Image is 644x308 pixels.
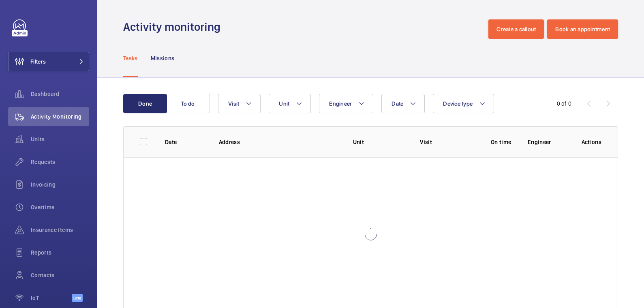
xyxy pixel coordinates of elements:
p: Actions [582,138,601,146]
span: Unit [279,100,289,107]
p: Unit [353,138,407,146]
button: Filters [8,52,89,71]
button: Done [123,94,167,113]
button: Date [381,94,425,113]
div: 0 of 0 [557,100,571,108]
span: Beta [72,294,83,302]
span: Activity Monitoring [31,113,89,121]
h1: Activity monitoring [123,19,225,34]
span: Insurance items [31,226,89,234]
span: Dashboard [31,90,89,98]
span: Units [31,135,89,143]
p: Missions [151,54,175,62]
button: Visit [218,94,261,113]
span: Reports [31,249,89,257]
span: Overtime [31,203,89,211]
p: On time [487,138,515,146]
button: Device type [433,94,494,113]
span: IoT [31,294,72,302]
span: Contacts [31,271,89,279]
p: Tasks [123,54,138,62]
span: Filters [30,57,46,66]
button: Engineer [319,94,373,113]
p: Address [219,138,340,146]
p: Visit [420,138,474,146]
span: Visit [228,100,239,107]
button: Unit [269,94,311,113]
p: Engineer [528,138,569,146]
span: Device type [443,100,473,107]
button: Book an appointment [547,19,618,39]
button: To do [166,94,210,113]
span: Invoicing [31,181,89,189]
span: Date [392,100,403,107]
button: Create a callout [488,19,544,39]
span: Engineer [329,100,352,107]
p: Date [165,138,206,146]
span: Requests [31,158,89,166]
